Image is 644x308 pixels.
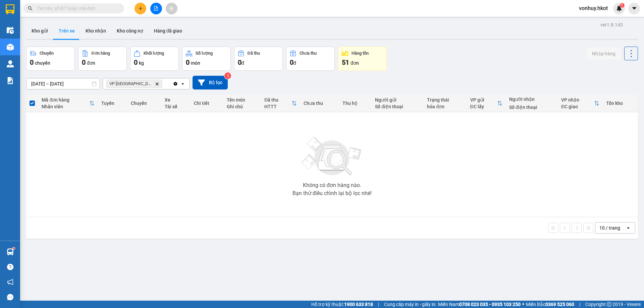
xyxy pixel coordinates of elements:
div: Số điện thoại [375,104,420,109]
div: Trạng thái [427,97,463,103]
sup: 1 [620,3,625,8]
div: Bạn thử điều chỉnh lại bộ lọc nhé! [292,191,372,196]
strong: 0369 525 060 [545,302,574,307]
img: warehouse-icon [7,60,14,67]
img: solution-icon [7,77,14,84]
svg: open [626,225,631,231]
img: icon-new-feature [616,5,622,11]
button: Khối lượng0kg [130,47,179,71]
button: file-add [150,3,162,14]
input: Tìm tên, số ĐT hoặc mã đơn [37,5,116,12]
span: VP Đà Nẵng, close by backspace [106,80,162,88]
div: ĐC lấy [470,104,497,109]
img: warehouse-icon [7,248,14,255]
img: logo-vxr [6,4,14,14]
span: 0 [134,58,138,66]
span: 0 [238,58,241,66]
span: question-circle [7,264,13,270]
div: Chưa thu [300,51,317,56]
svg: open [180,81,185,86]
div: Chuyến [40,51,54,56]
span: Cung cấp máy in - giấy in: [384,301,436,308]
span: đ [241,60,244,66]
div: VP nhận [561,97,594,103]
span: 0 [290,58,293,66]
span: caret-down [631,5,637,11]
span: ⚪️ [522,303,524,306]
div: Chưa thu [304,101,336,106]
div: Chi tiết [194,101,220,106]
div: Khối lượng [144,51,164,56]
span: plus [138,6,143,11]
strong: 0708 023 035 - 0935 103 250 [459,302,521,307]
div: Không có đơn hàng nào. [303,183,361,188]
button: Kho công nợ [111,23,149,39]
div: VP gửi [470,97,497,103]
span: đơn [87,60,95,66]
button: Kho gửi [26,23,53,39]
button: plus [135,3,146,14]
div: Đã thu [264,97,291,103]
th: Toggle SortBy [261,95,300,112]
div: Số lượng [196,51,213,56]
span: Hỗ trợ kỹ thuật: [311,301,373,308]
div: Thu hộ [342,101,368,106]
div: Người nhận [509,97,554,102]
span: Miền Bắc [526,301,574,308]
img: warehouse-icon [7,44,14,51]
div: Đã thu [248,51,260,56]
button: Kho nhận [80,23,111,39]
span: notification [7,279,13,285]
div: Chuyến [131,101,158,106]
span: copyright [607,302,611,307]
input: Select a date range. [26,78,100,89]
span: | [579,301,580,308]
div: 10 / trang [599,225,620,231]
div: HTTT [264,104,291,109]
th: Toggle SortBy [38,95,98,112]
span: | [378,301,379,308]
div: ver 1.8.143 [600,21,623,28]
span: vonhuy.hkot [574,4,613,12]
svg: Clear all [173,81,178,86]
img: warehouse-icon [7,27,14,34]
div: Tên món [227,97,258,103]
div: Tồn kho [606,101,635,106]
th: Toggle SortBy [558,95,603,112]
span: Miền Nam [438,301,521,308]
strong: 1900 633 818 [344,302,373,307]
div: Ghi chú [227,104,258,109]
div: ĐC giao [561,104,594,109]
span: chuyến [35,60,50,66]
button: Nhập hàng [587,48,621,60]
div: Nhân viên [42,104,89,109]
span: 0 [186,58,190,66]
sup: 1 [13,247,15,249]
span: 1 [621,3,623,8]
button: Hàng đã giao [149,23,187,39]
button: Chuyến0chuyến [26,47,75,71]
button: Trên xe [53,23,80,39]
span: 51 [342,58,349,66]
span: đơn [351,60,359,66]
button: Bộ lọc [193,76,228,89]
div: Xe [165,97,187,103]
button: Đã thu0đ [234,47,283,71]
img: svg+xml;base64,PHN2ZyBjbGFzcz0ibGlzdC1wbHVnX19zdmciIHhtbG5zPSJodHRwOi8vd3d3LnczLm9yZy8yMDAwL3N2Zy... [299,133,366,180]
input: Selected VP Đà Nẵng. [163,80,164,87]
span: đ [293,60,296,66]
div: Người gửi [375,97,420,103]
button: Đơn hàng0đơn [78,47,127,71]
div: Tuyến [101,101,124,106]
span: file-add [154,6,158,11]
span: aim [169,6,174,11]
button: aim [166,3,177,14]
div: Đơn hàng [92,51,110,56]
span: VP Đà Nẵng [109,81,152,86]
div: hóa đơn [427,104,463,109]
div: Số điện thoại [509,105,554,110]
div: Hàng tồn [352,51,369,56]
span: message [7,294,13,300]
span: 0 [82,58,86,66]
button: Hàng tồn51đơn [338,47,387,71]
